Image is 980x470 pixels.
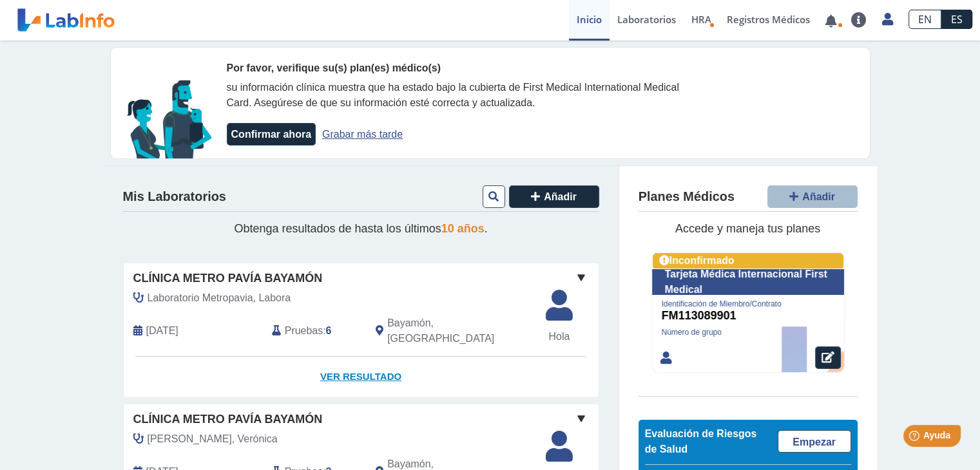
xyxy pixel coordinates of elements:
font: su información clínica muestra que ha estado bajo la cubierta de First Medical International Medi... [227,82,679,108]
font: . [485,222,488,235]
font: Planes Médicos [639,189,735,203]
button: Añadir [509,185,599,208]
font: Evaluación de Riesgos de Salud [645,428,757,455]
font: Confirmar ahora [231,129,311,140]
font: Laboratorio Metropavia, Labora [148,292,291,303]
font: Hola [548,331,570,342]
font: Por favor, verifique su(s) plan(es) médico(s) [227,62,441,73]
font: 10 años [441,222,485,235]
font: ES [951,12,963,26]
font: Pruebas [285,325,323,336]
font: Clínica Metro Pavía Bayamón [133,413,323,426]
font: Añadir [544,191,577,202]
font: Accede y maneja tus planes [675,222,820,235]
font: HRA [691,13,711,26]
font: Empezar [793,437,836,447]
font: Añadir [802,191,835,202]
font: Registros Médicos [727,13,810,26]
font: 6 [326,325,332,336]
font: EN [918,12,932,26]
iframe: Lanzador de widgets de ayuda [865,420,966,456]
font: [PERSON_NAME], Verónica [148,433,278,444]
button: Añadir [767,185,858,208]
a: Empezar [778,430,851,453]
font: Mis Laboratorios [123,189,226,203]
font: Obtenga resultados de hasta los últimos [234,222,441,235]
span: 21 de agosto de 2025 [146,323,178,339]
font: Bayamón, [GEOGRAPHIC_DATA] [387,317,494,344]
font: : [323,325,325,336]
font: Inicio [577,13,602,26]
font: Clínica Metro Pavía Bayamón [133,272,323,285]
font: [DATE] [146,325,178,336]
font: Laboratorios [617,13,676,26]
span: Bayamón, PR [387,315,530,346]
font: Grabar más tarde [322,129,403,140]
button: Confirmar ahora [227,123,316,146]
a: Ver resultado [124,357,599,397]
font: Ver resultado [320,371,401,382]
span: Beyley Pagan, Verónica [148,431,278,447]
span: Laboratorio Metropavia, Labora [148,290,291,306]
